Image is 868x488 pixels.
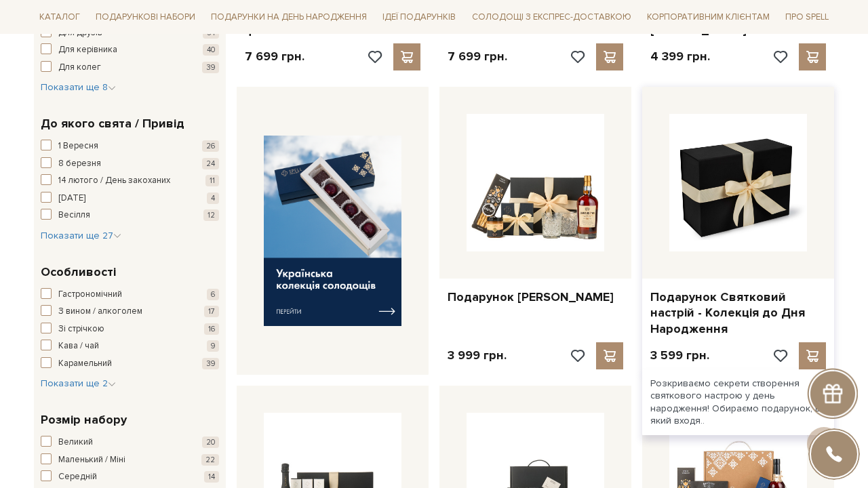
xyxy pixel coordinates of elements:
[58,436,93,449] span: Великий
[41,323,219,336] button: Зі стрічкою 16
[205,7,372,28] span: Подарунки на День народження
[650,348,709,363] p: 3 599 грн.
[202,436,219,448] span: 20
[58,61,101,75] span: Для колег
[780,7,834,28] span: Про Spell
[207,340,219,352] span: 9
[58,323,104,336] span: Зі стрічкою
[245,49,304,64] p: 7 699 грн.
[203,27,219,39] span: 54
[205,175,219,186] span: 11
[204,323,219,335] span: 16
[204,471,219,483] span: 14
[207,192,219,204] span: 4
[642,369,834,435] div: Розкриваємо секрети створення святкового настрою у день народження! Обираємо подарунок, в який вх...
[58,470,97,484] span: Середній
[650,289,826,337] a: Подарунок Святковий настрій - Колекція до Дня Народження
[41,140,219,153] button: 1 Вересня 26
[202,140,219,152] span: 26
[41,81,116,93] span: Показати ще 8
[41,174,219,188] button: 14 лютого / День закоханих 11
[467,5,637,28] a: Солодощі з експрес-доставкою
[58,174,170,188] span: 14 лютого / День закоханих
[41,436,219,449] button: Великий 20
[202,158,219,169] span: 24
[58,192,85,205] span: [DATE]
[41,115,184,133] span: До якого свята / Привід
[448,49,507,64] p: 7 699 грн.
[204,306,219,317] span: 17
[650,49,710,64] p: 4 399 грн.
[41,470,219,484] button: Середній 14
[41,43,219,57] button: Для керівника 40
[41,377,116,390] button: Показати ще 2
[41,157,219,171] button: 8 березня 24
[201,454,219,466] span: 22
[264,136,401,326] img: banner
[669,114,807,251] img: Подарунок Святковий настрій - Колекція до Дня Народження
[377,7,461,28] span: Ідеї подарунків
[41,357,219,371] button: Карамельний 39
[58,453,125,467] span: Маленький / Міні
[41,209,219,222] button: Весілля 12
[41,192,219,205] button: [DATE] 4
[448,348,507,363] p: 3 999 грн.
[58,288,122,302] span: Гастрономічний
[202,62,219,73] span: 39
[58,140,98,153] span: 1 Вересня
[41,81,116,94] button: Показати ще 8
[202,358,219,369] span: 39
[203,209,219,221] span: 12
[41,263,116,281] span: Особливості
[203,44,219,56] span: 40
[34,7,85,28] span: Каталог
[448,289,623,305] a: Подарунок [PERSON_NAME]
[41,378,116,389] span: Показати ще 2
[58,209,90,222] span: Весілля
[41,61,219,75] button: Для колег 39
[58,305,142,319] span: З вином / алкоголем
[41,305,219,319] button: З вином / алкоголем 17
[58,357,112,371] span: Карамельний
[41,230,121,241] span: Показати ще 27
[41,340,219,353] button: Кава / чай 9
[90,7,201,28] span: Подарункові набори
[58,43,117,57] span: Для керівника
[642,5,775,28] a: Корпоративним клієнтам
[41,411,127,429] span: Розмір набору
[58,157,101,171] span: 8 березня
[41,229,121,243] button: Показати ще 27
[41,288,219,302] button: Гастрономічний 6
[41,453,219,467] button: Маленький / Міні 22
[58,340,99,353] span: Кава / чай
[207,289,219,300] span: 6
